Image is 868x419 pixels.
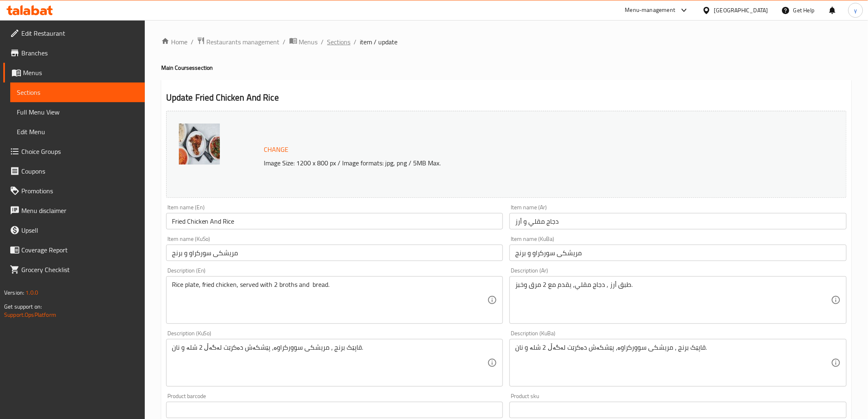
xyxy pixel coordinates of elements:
span: Full Menu View [17,107,138,117]
input: Enter name Ar [509,213,847,229]
span: Menu disclaimer [21,206,138,215]
a: Menu disclaimer [3,201,145,220]
a: Edit Menu [10,122,145,142]
textarea: قاپێک برنج ، مریشکی سوورکراوە، پێشکەش دەکرێت لەگەڵ 2 شلە و نان. [515,343,831,382]
span: Edit Menu [17,127,138,137]
a: Promotions [3,181,145,201]
button: Change [261,141,292,158]
h4: Main Courses section [161,64,852,72]
a: Restaurants management [197,37,280,47]
p: Image Size: 1200 x 800 px / Image formats: jpg, png / 5MB Max. [261,158,752,168]
span: Grocery Checklist [21,265,138,275]
a: Sections [10,82,145,102]
a: Sections [327,37,351,47]
a: Coverage Report [3,240,145,260]
nav: breadcrumb [161,37,852,47]
span: Version: [4,287,24,298]
span: item / update [360,37,398,47]
li: / [191,37,194,47]
input: Enter name KuSo [166,245,503,261]
a: Edit Restaurant [3,23,145,43]
a: Menus [289,37,318,47]
a: Upsell [3,220,145,240]
div: Menu-management [625,5,676,15]
img: Klturi_Kurdi_Khanm_Fried_638345313438692838.jpg [179,124,220,165]
li: / [321,37,324,47]
span: Promotions [21,186,138,196]
a: Choice Groups [3,142,145,161]
textarea: قاپێک برنج ، مریشکی سوورکراوە، پێشکەش دەکرێت لەگەڵ 2 شلە و نان. [172,343,488,382]
a: Grocery Checklist [3,260,145,279]
a: Home [161,37,187,47]
span: Coverage Report [21,245,138,255]
a: Support.OpsPlatform [4,309,56,320]
textarea: Rice plate, fried chicken, served with 2 broths and bread. [172,281,488,320]
input: Please enter product sku [509,402,847,418]
h2: Update Fried Chicken And Rice [166,92,847,104]
span: Branches [21,48,138,58]
li: / [354,37,357,47]
span: y [854,6,857,15]
span: Restaurants management [207,37,280,47]
li: / [283,37,286,47]
a: Menus [3,63,145,82]
span: Sections [17,87,138,97]
span: Menus [23,68,138,78]
div: [GEOGRAPHIC_DATA] [714,6,768,15]
input: Enter name En [166,213,503,229]
span: Edit Restaurant [21,28,138,38]
span: Menus [299,37,318,47]
input: Enter name KuBa [509,245,847,261]
input: Please enter product barcode [166,402,503,418]
span: Get support on: [4,301,42,312]
span: Choice Groups [21,147,138,156]
span: Change [264,144,289,156]
a: Full Menu View [10,102,145,122]
a: Coupons [3,161,145,181]
span: 1.0.0 [25,287,38,298]
span: Coupons [21,166,138,176]
a: Branches [3,43,145,63]
textarea: طبق أرز , دجاج مقلي, يقدم مع 2 مرق وخبز. [515,281,831,320]
span: Upsell [21,225,138,235]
